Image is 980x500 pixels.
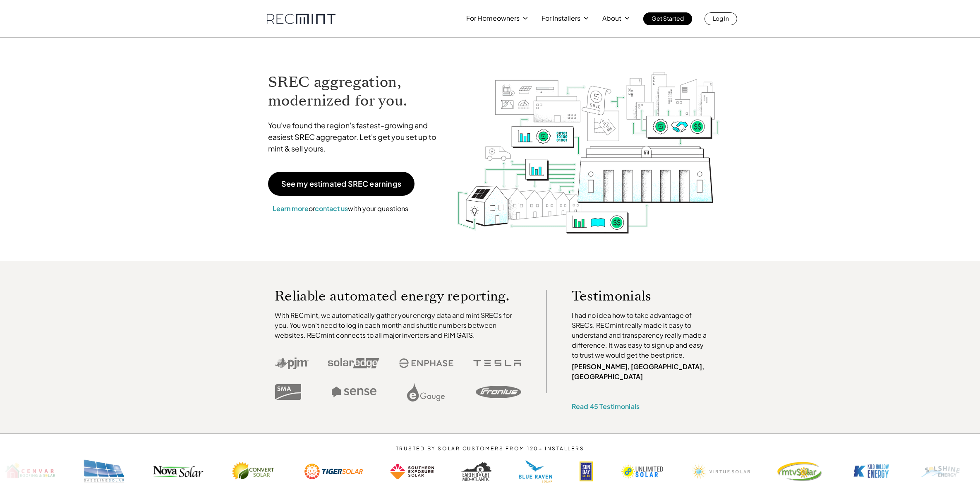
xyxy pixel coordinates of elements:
[275,310,521,340] p: With RECmint, we automatically gather your energy data and mint SRECs for you. You won't need to ...
[268,73,444,110] h1: SREC aggregation, modernized for you.
[456,50,720,236] img: RECmint value cycle
[542,12,580,24] p: For Installers
[572,290,695,302] p: Testimonials
[652,12,684,24] p: Get Started
[466,12,520,24] p: For Homeowners
[268,120,444,154] p: You've found the region's fastest-growing and easiest SREC aggregator. Let's get you set up to mi...
[713,12,729,24] p: Log In
[704,12,737,25] a: Log In
[275,290,521,302] p: Reliable automated energy reporting.
[268,203,413,214] p: or with your questions
[572,402,640,411] a: Read 45 Testimonials
[643,12,692,25] a: Get Started
[273,204,309,213] a: Learn more
[602,12,621,24] p: About
[315,204,348,213] a: contact us
[281,180,401,187] p: See my estimated SREC earnings
[371,446,609,452] p: TRUSTED BY SOLAR CUSTOMERS FROM 120+ INSTALLERS
[572,310,711,360] p: I had no idea how to take advantage of SRECs. RECmint really made it easy to understand and trans...
[572,362,711,382] p: [PERSON_NAME], [GEOGRAPHIC_DATA], [GEOGRAPHIC_DATA]
[268,172,415,196] a: See my estimated SREC earnings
